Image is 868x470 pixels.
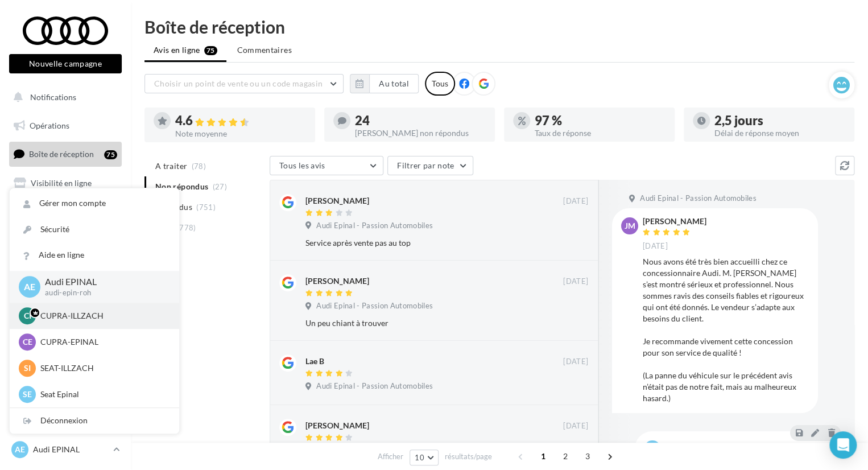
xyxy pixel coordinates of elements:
[45,288,161,298] p: audi-epin-roh
[270,156,383,175] button: Tous les avis
[640,193,757,204] span: Audi Epinal - Passion Automobiles
[45,275,161,288] p: Audi EPINAL
[40,310,166,321] p: CUPRA-ILLZACH
[15,444,25,455] span: AE
[7,171,124,195] a: Visibilité en ligne
[155,160,187,172] span: A traiter
[643,256,809,404] div: Nous avons été très bien accueilli chez ce concessionnaire Audi. M. [PERSON_NAME] s’est montré sé...
[378,451,403,462] span: Afficher
[350,74,419,93] button: Au total
[563,196,588,207] span: [DATE]
[369,74,419,93] button: Au total
[316,381,433,391] span: Audi Epinal - Passion Automobiles
[10,191,179,216] a: Gérer mon compte
[40,362,166,374] p: SEAT-ILLZACH
[563,421,588,431] span: [DATE]
[305,275,369,287] div: [PERSON_NAME]
[829,431,857,459] div: Open Intercom Messenger
[556,447,574,465] span: 2
[563,277,588,287] span: [DATE]
[10,217,179,242] a: Sécurité
[714,129,845,137] div: Délai de réponse moyen
[279,160,325,170] span: Tous les avis
[7,142,124,166] a: Boîte de réception75
[10,242,179,268] a: Aide en ligne
[7,200,124,224] a: Campagnes
[643,241,668,252] span: [DATE]
[40,389,166,400] p: Seat Epinal
[24,310,31,321] span: CI
[643,217,706,225] div: [PERSON_NAME]
[23,389,32,400] span: SE
[9,54,122,73] button: Nouvelle campagne
[535,129,666,137] div: Taux de réponse
[192,162,206,171] span: (78)
[387,156,473,175] button: Filtrer par note
[305,318,514,329] div: Un peu chiant à trouver
[7,256,124,290] a: PLV et print personnalisable
[714,114,845,127] div: 2,5 jours
[30,121,69,130] span: Opérations
[10,408,179,434] div: Déconnexion
[30,92,76,102] span: Notifications
[563,357,588,367] span: [DATE]
[316,301,433,311] span: Audi Epinal - Passion Automobiles
[154,79,323,88] span: Choisir un point de vente ou un code magasin
[578,447,597,465] span: 3
[237,44,292,56] span: Commentaires
[305,356,324,367] div: Lae B
[305,237,514,249] div: Service après vente pas au top
[24,362,31,374] span: SI
[196,203,216,212] span: (751)
[316,221,433,231] span: Audi Epinal - Passion Automobiles
[355,129,486,137] div: [PERSON_NAME] non répondus
[177,223,196,232] span: (778)
[175,114,306,127] div: 4.6
[31,178,92,188] span: Visibilité en ligne
[535,114,666,127] div: 97 %
[144,74,344,93] button: Choisir un point de vente ou un code magasin
[40,336,166,348] p: CUPRA-EPINAL
[7,114,124,138] a: Opérations
[305,420,369,431] div: [PERSON_NAME]
[144,18,854,35] div: Boîte de réception
[425,72,455,96] div: Tous
[355,114,486,127] div: 24
[410,450,439,465] button: 10
[305,195,369,207] div: [PERSON_NAME]
[415,453,424,462] span: 10
[534,447,552,465] span: 1
[29,149,94,159] span: Boîte de réception
[7,85,119,109] button: Notifications
[7,228,124,252] a: Médiathèque
[9,439,122,460] a: AE Audi EPINAL
[104,150,117,159] div: 75
[625,220,635,232] span: JM
[175,130,306,138] div: Note moyenne
[33,444,109,455] p: Audi EPINAL
[23,336,32,348] span: CE
[24,280,35,293] span: AE
[445,451,492,462] span: résultats/page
